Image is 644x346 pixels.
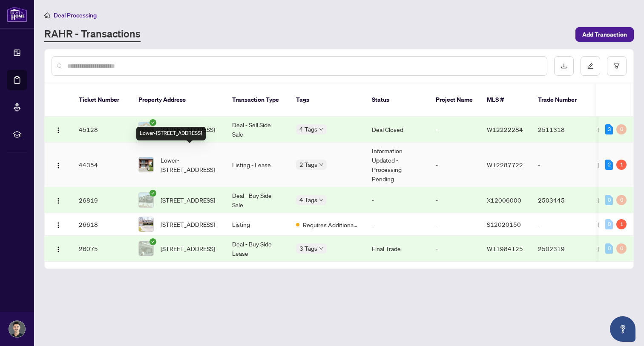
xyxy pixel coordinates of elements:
td: 26819 [72,187,132,213]
span: Lower-[STREET_ADDRESS] [161,155,218,174]
button: edit [581,56,600,76]
div: Lower-[STREET_ADDRESS] [136,127,206,140]
span: check-circle [149,190,156,197]
span: edit [587,63,593,69]
button: download [554,56,574,76]
td: - [365,213,429,236]
img: thumbnail-img [139,241,153,256]
button: Logo [52,193,65,207]
td: 26075 [72,236,132,262]
span: W12287722 [487,161,523,169]
td: 2503445 [531,187,591,213]
span: filter [614,63,620,69]
div: 0 [616,243,627,254]
img: thumbnail-img [139,217,153,232]
td: 2511318 [531,117,591,143]
td: - [429,187,480,213]
button: Add Transaction [575,27,634,42]
span: W11984125 [487,245,523,252]
td: 45128 [72,117,132,143]
img: Logo [55,162,62,169]
th: Tags [289,83,365,117]
img: thumbnail-img [139,193,153,207]
div: 1 [616,160,627,170]
td: - [429,213,480,236]
th: Transaction Type [225,83,289,117]
div: 1 [616,219,627,229]
td: - [429,236,480,262]
img: Logo [55,127,62,134]
div: 3 [605,124,613,134]
span: Add Transaction [582,28,627,41]
span: X12006000 [487,196,521,204]
td: Deal - Buy Side Sale [225,187,289,213]
div: 0 [605,243,613,254]
td: - [531,213,591,236]
div: 2 [605,160,613,170]
span: 4 Tags [299,195,317,205]
span: W12222284 [487,126,523,133]
span: S12020150 [487,220,521,228]
td: - [429,117,480,143]
span: Requires Additional Docs [303,220,358,229]
span: down [319,127,323,132]
button: Logo [52,158,65,172]
div: 0 [616,124,627,134]
th: Property Address [132,83,225,117]
img: Profile Icon [9,321,25,337]
th: Status [365,83,429,117]
img: thumbnail-img [139,157,153,172]
th: Trade Number [531,83,591,117]
span: 4 Tags [299,124,317,134]
span: home [44,12,50,18]
span: [STREET_ADDRESS] [161,195,215,205]
span: down [319,198,323,202]
span: 2 Tags [299,160,317,169]
span: 3 Tags [299,243,317,253]
td: Deal - Buy Side Lease [225,236,289,262]
button: Logo [52,217,65,231]
td: - [365,187,429,213]
td: Listing - Lease [225,143,289,187]
span: down [319,163,323,167]
span: [STREET_ADDRESS] [161,220,215,229]
th: Ticket Number [72,83,132,117]
div: 0 [605,219,613,229]
div: 0 [605,195,613,205]
button: Logo [52,242,65,255]
img: thumbnail-img [139,122,153,137]
th: MLS # [480,83,531,117]
td: - [531,143,591,187]
span: check-circle [149,119,156,126]
td: 2502319 [531,236,591,262]
span: [STREET_ADDRESS] [161,125,215,134]
button: filter [607,56,627,76]
td: Deal - Sell Side Sale [225,117,289,143]
button: Open asap [610,316,635,342]
span: [STREET_ADDRESS] [161,244,215,253]
span: download [561,63,567,69]
img: Logo [55,222,62,229]
td: Information Updated - Processing Pending [365,143,429,187]
span: down [319,246,323,251]
span: Deal Processing [54,11,97,19]
th: Project Name [429,83,480,117]
a: RAHR - Transactions [44,27,141,42]
div: 0 [616,195,627,205]
td: 44354 [72,143,132,187]
span: check-circle [149,238,156,245]
img: logo [7,6,27,22]
td: Final Trade [365,236,429,262]
td: - [429,143,480,187]
td: Deal Closed [365,117,429,143]
button: Logo [52,123,65,136]
td: 26618 [72,213,132,236]
img: Logo [55,246,62,253]
td: Listing [225,213,289,236]
img: Logo [55,197,62,204]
